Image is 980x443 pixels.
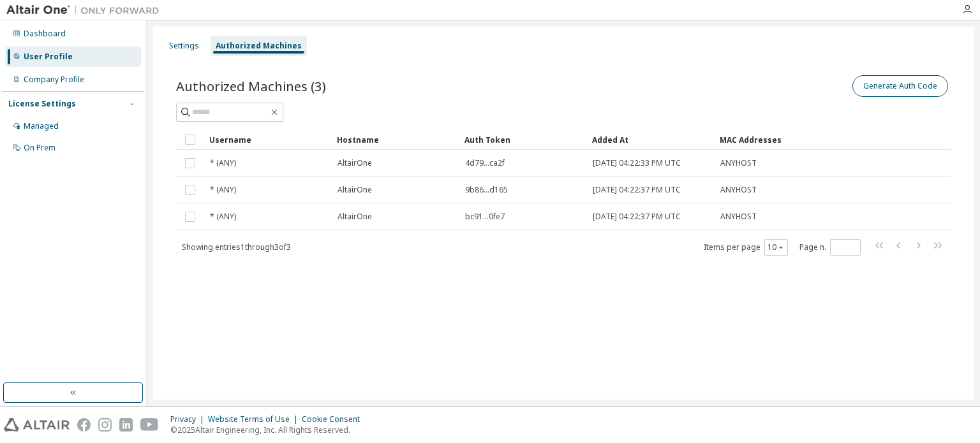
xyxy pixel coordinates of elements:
div: Company Profile [24,75,84,85]
span: [DATE] 04:22:37 PM UTC [593,185,681,195]
div: Dashboard [24,29,66,39]
div: Authorized Machines [216,41,302,51]
img: Altair One [6,4,166,17]
span: Showing entries 1 through 3 of 3 [182,242,291,252]
div: Settings [169,41,199,51]
span: * (ANY) [210,185,236,195]
div: Username [209,129,327,150]
img: facebook.svg [77,418,91,432]
span: AltairOne [338,158,372,168]
span: [DATE] 04:22:37 PM UTC [593,212,681,222]
span: ANYHOST [720,212,757,222]
span: AltairOne [338,212,372,222]
img: youtube.svg [140,418,159,432]
span: ANYHOST [720,185,757,195]
span: 4d79...ca2f [465,158,505,168]
div: Auth Token [464,129,582,150]
div: User Profile [24,52,73,62]
button: 10 [768,242,785,252]
div: Added At [592,129,709,150]
span: 9b86...d165 [465,185,508,195]
span: ANYHOST [720,158,757,168]
div: Privacy [170,414,208,425]
div: Cookie Consent [302,414,367,425]
button: Generate Auth Code [852,75,948,97]
span: Items per page [704,239,788,256]
span: * (ANY) [210,212,236,222]
p: © 2025 Altair Engineering, Inc. All Rights Reserved. [170,425,367,435]
div: License Settings [8,99,76,109]
span: Page n. [799,239,861,256]
div: Website Terms of Use [208,414,302,425]
div: Hostname [337,129,454,150]
img: altair_logo.svg [4,418,70,432]
span: Authorized Machines (3) [176,77,326,95]
img: linkedin.svg [119,418,133,432]
div: On Prem [24,143,56,153]
span: bc91...0fe7 [465,212,505,222]
div: Managed [24,121,59,131]
span: AltairOne [338,185,372,195]
span: * (ANY) [210,158,236,168]
span: [DATE] 04:22:33 PM UTC [593,158,681,168]
div: MAC Addresses [720,129,817,150]
img: instagram.svg [98,418,112,432]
